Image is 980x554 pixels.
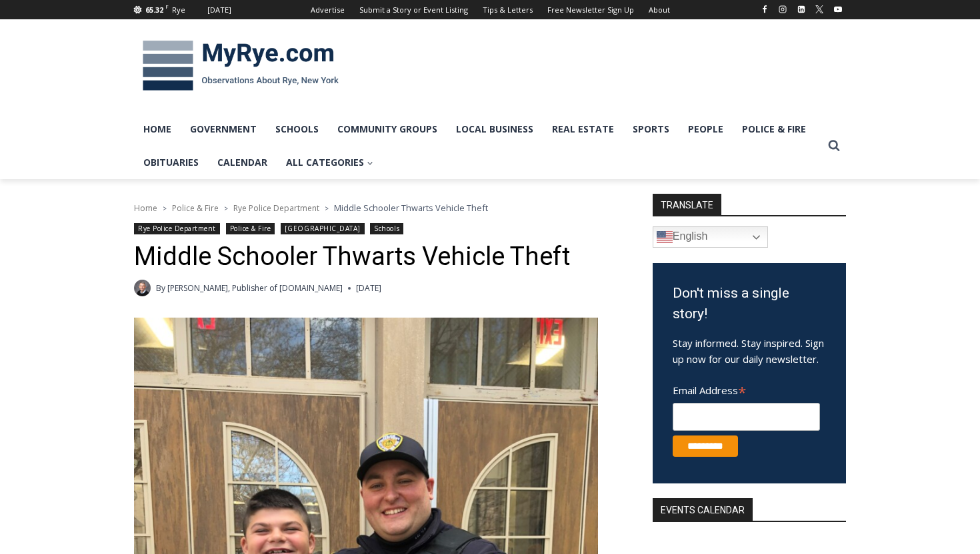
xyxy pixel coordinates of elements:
[207,4,231,16] div: [DATE]
[181,113,266,146] a: Government
[653,498,753,521] h2: Events Calendar
[822,134,846,158] button: View Search Form
[156,282,165,294] span: By
[145,5,163,15] span: 65.32
[653,226,768,248] a: English
[134,113,181,146] a: Home
[224,204,228,213] span: >
[134,201,617,214] nav: Breadcrumbs
[775,1,791,17] a: Instagram
[134,31,347,101] img: MyRye.com
[657,229,673,245] img: en
[134,280,151,296] a: Author image
[266,113,328,146] a: Schools
[447,113,543,146] a: Local Business
[811,1,827,17] a: X
[757,1,773,17] a: Facebook
[277,146,383,179] a: All Categories
[830,1,846,17] a: YouTube
[334,202,488,214] span: Middle Schooler Thwarts Vehicle Theft
[653,194,721,215] strong: TRANSLATE
[733,113,815,146] a: Police & Fire
[325,204,329,213] span: >
[163,204,167,213] span: >
[134,146,208,179] a: Obituaries
[165,3,169,10] span: F
[134,242,617,272] h1: Middle Schooler Thwarts Vehicle Theft
[673,283,826,325] h3: Don't miss a single story!
[328,113,447,146] a: Community Groups
[208,146,277,179] a: Calendar
[134,113,822,180] nav: Primary Navigation
[679,113,733,146] a: People
[356,282,381,294] time: [DATE]
[281,223,365,234] a: [GEOGRAPHIC_DATA]
[673,377,820,401] label: Email Address
[134,202,157,214] a: Home
[623,113,679,146] a: Sports
[134,223,220,234] a: Rye Police Department
[793,1,809,17] a: Linkedin
[543,113,623,146] a: Real Estate
[673,335,826,367] p: Stay informed. Stay inspired. Sign up now for our daily newsletter.
[233,202,319,214] a: Rye Police Department
[172,4,185,16] div: Rye
[370,223,403,234] a: Schools
[226,223,275,234] a: Police & Fire
[286,155,373,170] span: All Categories
[172,202,219,214] a: Police & Fire
[167,282,343,294] a: [PERSON_NAME], Publisher of [DOMAIN_NAME]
